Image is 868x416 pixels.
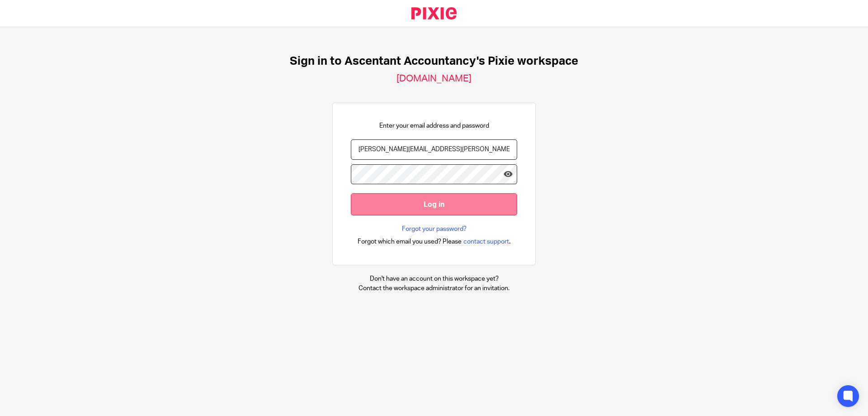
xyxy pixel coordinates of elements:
input: Log in [351,193,517,215]
p: Contact the workspace administrator for an invitation. [359,284,509,293]
p: Enter your email address and password [379,121,489,130]
a: Forgot your password? [402,225,467,234]
div: . [358,236,511,247]
h1: Sign in to Ascentant Accountancy's Pixie workspace [290,54,578,68]
span: Forgot which email you used? Please [358,237,462,246]
p: Don't have an account on this workspace yet? [359,274,509,283]
input: name@example.com [351,139,517,160]
h2: [DOMAIN_NAME] [396,73,472,85]
span: contact support [463,237,509,246]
